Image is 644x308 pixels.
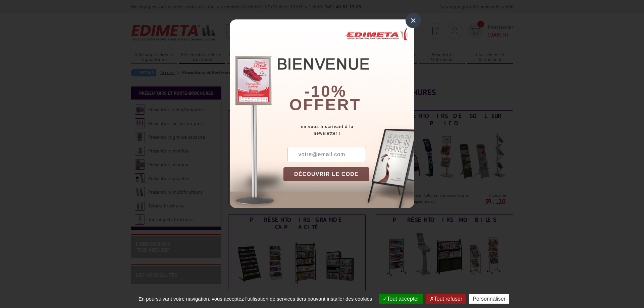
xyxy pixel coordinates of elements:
[379,294,423,304] button: Tout accepter
[426,294,466,304] button: Tout refuser
[406,13,421,28] div: ×
[289,96,361,114] font: offert
[283,167,369,181] button: DÉCOUVRIR LE CODE
[283,123,414,137] div: en vous inscrivant à la newsletter !
[304,82,346,100] b: -10%
[135,296,376,302] span: En poursuivant votre navigation, vous acceptez l'utilisation de services tiers pouvant installer ...
[469,294,509,304] button: Personnaliser (fenêtre modale)
[287,147,366,162] input: votre@email.com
